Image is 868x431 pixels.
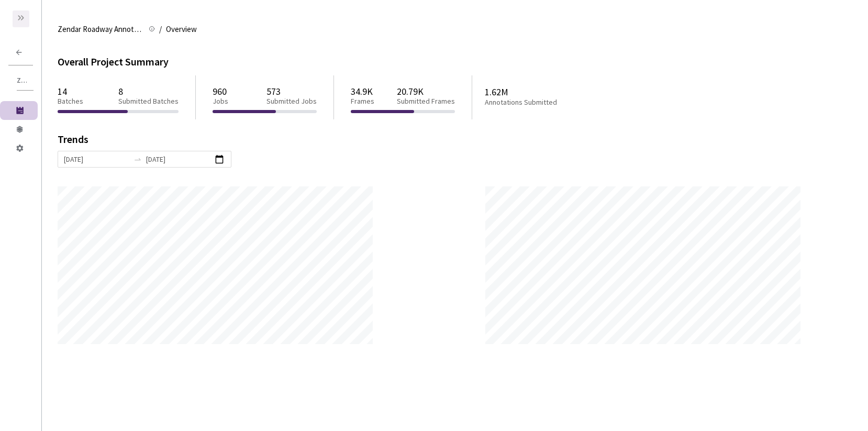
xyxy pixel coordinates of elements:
p: Jobs [213,97,228,106]
p: Annotations Submitted [485,98,598,107]
p: 8 [118,86,179,97]
p: 34.9K [351,86,374,97]
li: / [159,23,162,36]
p: 1.62M [485,86,598,97]
p: Frames [351,97,374,106]
div: Overall Project Summary [58,54,852,70]
p: Submitted Frames [397,97,455,106]
p: Submitted Batches [118,97,179,106]
p: Submitted Jobs [266,97,317,106]
input: Start date [64,153,129,165]
p: 573 [266,86,317,97]
p: 14 [58,86,83,97]
span: to [133,155,142,163]
div: Trends [58,134,838,151]
p: 20.79K [397,86,455,97]
input: End date [146,153,212,165]
span: Zendar Roadway Annotations | Cuboid Labels [58,23,142,36]
span: swap-right [133,155,142,163]
span: Zendar Roadway Annotations | Cuboid Labels [17,76,27,85]
p: 960 [213,86,228,97]
span: Overview [166,23,197,36]
p: Batches [58,97,83,106]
